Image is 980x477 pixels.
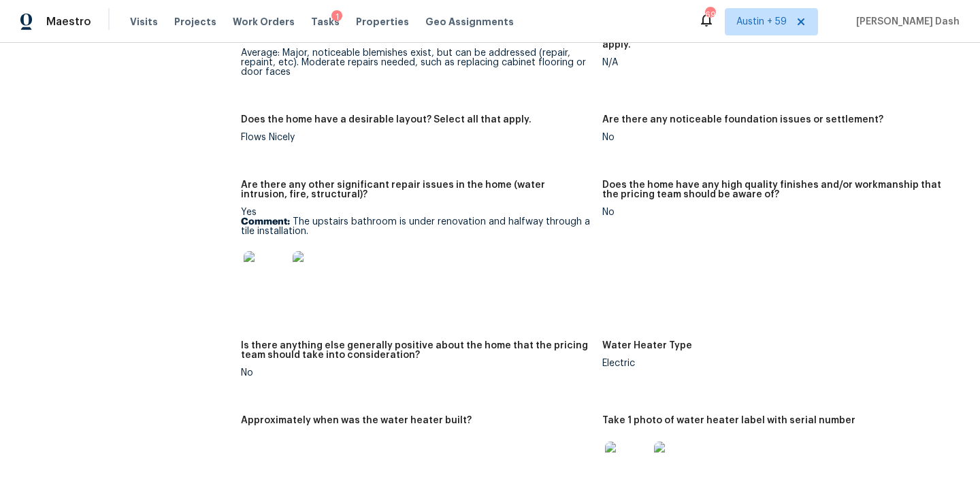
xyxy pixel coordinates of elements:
[241,217,591,236] p: The upstairs bathroom is under renovation and halfway through a tile installation.
[602,133,953,142] div: No
[174,15,216,29] span: Projects
[241,115,532,125] h5: Does the home have a desirable layout? Select all that apply.
[241,180,591,199] h5: Are there any other significant repair issues in the home (water intrusion, fire, structural)?
[46,15,91,29] span: Maestro
[602,341,692,350] h5: Water Heater Type
[602,115,883,125] h5: Are there any noticeable foundation issues or settlement?
[311,17,340,27] span: Tasks
[602,416,855,425] h5: Take 1 photo of water heater label with serial number
[241,341,591,360] h5: Is there anything else generally positive about the home that the pricing team should take into c...
[602,58,953,67] div: N/A
[331,10,342,24] div: 1
[241,208,591,303] div: Yes
[851,15,960,29] span: [PERSON_NAME] Dash
[705,8,715,22] div: 697
[233,15,295,29] span: Work Orders
[602,359,953,368] div: Electric
[241,416,472,425] h5: Approximately when was the water heater built?
[736,15,787,29] span: Austin + 59
[130,15,158,29] span: Visits
[602,180,953,199] h5: Does the home have any high quality finishes and/or workmanship that the pricing team should be a...
[425,15,514,29] span: Geo Assignments
[241,133,591,142] div: Flows Nicely
[241,48,591,77] div: Average: Major, noticeable blemishes exist, but can be addressed (repair, repaint, etc). Moderate...
[241,217,290,227] b: Comment:
[356,15,409,29] span: Properties
[241,368,591,378] div: No
[602,208,953,217] div: No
